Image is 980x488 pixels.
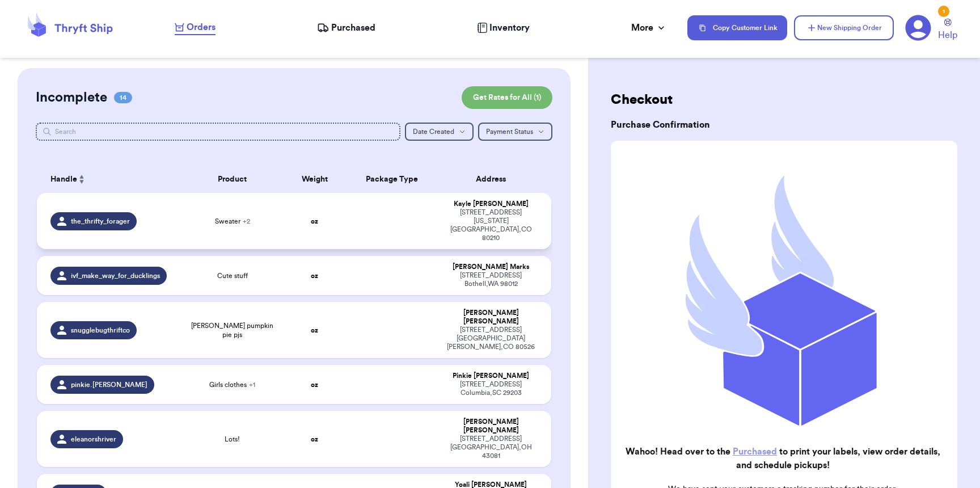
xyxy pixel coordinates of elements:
button: Get Rates for All (1) [462,86,552,109]
div: [STREET_ADDRESS][US_STATE] [GEOGRAPHIC_DATA] , CO 80210 [445,208,537,242]
div: [STREET_ADDRESS] Columbia , SC 29203 [445,380,537,397]
strong: oz [311,218,318,225]
div: [STREET_ADDRESS] Bothell , WA 98012 [445,271,537,288]
a: Orders [175,20,216,35]
span: Handle [50,174,77,186]
span: Inventory [489,21,530,35]
a: 1 [905,15,931,41]
input: Search [36,123,400,141]
a: Purchased [733,447,777,456]
th: Address [438,166,551,193]
div: [STREET_ADDRESS] [GEOGRAPHIC_DATA] , OH 43081 [445,435,537,460]
span: the_thrifty_forager [71,217,130,226]
div: [STREET_ADDRESS] [GEOGRAPHIC_DATA][PERSON_NAME] , CO 80526 [445,326,537,351]
h2: Wahoo! Head over to the to print your labels, view order details, and schedule pickups! [620,445,946,472]
strong: oz [311,436,318,443]
span: 14 [114,92,132,103]
div: [PERSON_NAME] [PERSON_NAME] [445,418,537,435]
a: Inventory [477,21,530,35]
div: More [631,21,667,35]
h2: Checkout [611,91,957,109]
h2: Incomplete [36,89,107,107]
span: snugglebugthriftco [71,326,130,335]
strong: oz [311,327,318,334]
strong: oz [311,272,318,279]
a: Help [938,19,957,42]
span: Help [938,28,957,42]
span: Purchased [331,21,375,35]
span: pinkie.[PERSON_NAME] [71,380,147,389]
span: Date Created [413,128,454,135]
span: + 1 [249,381,255,388]
a: Purchased [317,21,375,35]
span: Lots! [225,435,240,444]
button: New Shipping Order [794,15,894,40]
span: eleanorshriver [71,435,116,444]
div: Pinkie [PERSON_NAME] [445,372,537,380]
div: 1 [938,6,949,17]
th: Product [181,166,284,193]
span: + 2 [243,218,250,225]
span: Orders [187,20,216,34]
div: Kayle [PERSON_NAME] [445,200,537,208]
span: ivf_make_way_for_ducklings [71,271,160,280]
span: Sweater [215,217,250,226]
button: Copy Customer Link [687,15,787,40]
button: Sort ascending [77,173,86,186]
button: Payment Status [478,123,552,141]
th: Package Type [345,166,438,193]
th: Weight [284,166,345,193]
span: [PERSON_NAME] pumpkin pie pjs [188,321,277,339]
button: Date Created [405,123,474,141]
span: Cute stuff [217,271,248,280]
span: Girls clothes [209,380,255,389]
strong: oz [311,381,318,388]
div: [PERSON_NAME] Marks [445,263,537,271]
h3: Purchase Confirmation [611,118,957,132]
div: [PERSON_NAME] [PERSON_NAME] [445,309,537,326]
span: Payment Status [486,128,533,135]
